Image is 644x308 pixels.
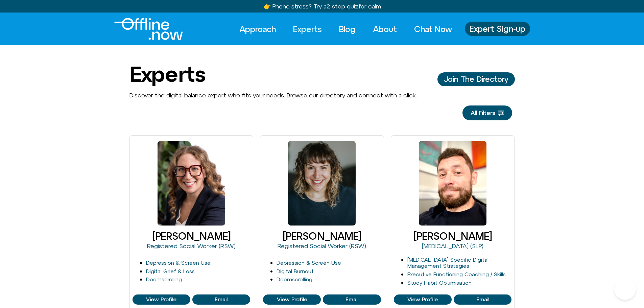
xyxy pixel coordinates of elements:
a: View Profile of Cleo Haber [263,294,321,305]
span: All Filters [471,110,495,116]
a: View Profile of Craig Selinger [394,294,452,305]
a: Expert Sign-up [465,22,530,36]
a: Depression & Screen Use [277,260,341,266]
a: Approach [233,22,282,37]
a: Experts [287,22,328,37]
span: Email [345,297,358,303]
a: Join The Director [437,72,515,86]
a: [PERSON_NAME] [152,230,231,242]
a: [PERSON_NAME] [413,230,492,242]
a: About [367,22,403,37]
a: View Profile of Blair Wexler-Singer [192,294,250,305]
a: [PERSON_NAME] [283,230,361,242]
span: Join The Directory [444,75,508,83]
span: View Profile [146,297,176,303]
a: Registered Social Worker (RSW) [278,242,366,250]
a: 👉 Phone stress? Try a2-step quizfor calm [263,3,381,10]
nav: Menu [233,22,458,37]
a: Blog [333,22,362,37]
h1: Experts [129,62,205,86]
a: Chat Now [408,22,458,37]
a: [MEDICAL_DATA] (SLP) [422,242,483,250]
a: Executive Functioning Coaching / Skills [407,271,506,277]
u: 2-step quiz [327,3,358,10]
a: Digital Grief & Loss [146,268,195,274]
a: Doomscrolling [277,276,312,282]
span: Email [215,297,228,303]
a: Digital Burnout [277,268,314,274]
a: [MEDICAL_DATA] Specific Digital Management Strategies [407,257,488,269]
iframe: Botpress [614,278,636,300]
img: offline.now [114,18,183,40]
a: Doomscrolling [146,276,182,282]
a: Depression & Screen Use [146,260,211,266]
span: Discover the digital balance expert who fits your needs. Browse our directory and connect with a ... [129,92,417,99]
span: Expert Sign-up [470,24,525,33]
div: Logo [114,18,171,40]
a: View Profile of Blair Wexler-Singer [133,294,190,305]
a: View Profile of Cleo Haber [323,294,381,305]
a: Study Habit Optimisation [407,280,472,286]
a: Registered Social Worker (RSW) [147,242,236,250]
span: Email [476,297,489,303]
span: View Profile [277,297,307,303]
a: View Profile of Craig Selinger [454,294,511,305]
a: All Filters [462,105,512,120]
span: View Profile [407,297,438,303]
